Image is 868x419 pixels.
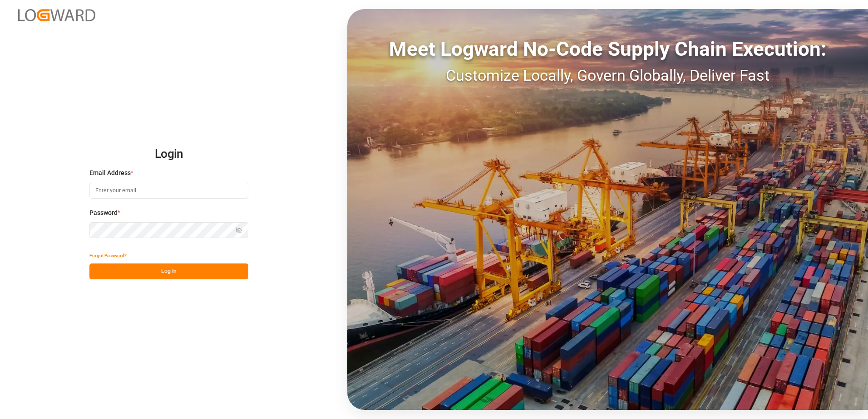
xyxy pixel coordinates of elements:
[89,183,248,199] input: Enter your email
[347,64,868,87] div: Customize Locally, Govern Globally, Deliver Fast
[18,9,95,21] img: Logward_new_orange.png
[89,140,248,169] h2: Login
[89,168,131,178] span: Email Address
[89,208,118,218] span: Password
[89,248,127,263] button: Forgot Password?
[347,34,868,64] div: Meet Logward No-Code Supply Chain Execution:
[89,263,248,279] button: Log In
